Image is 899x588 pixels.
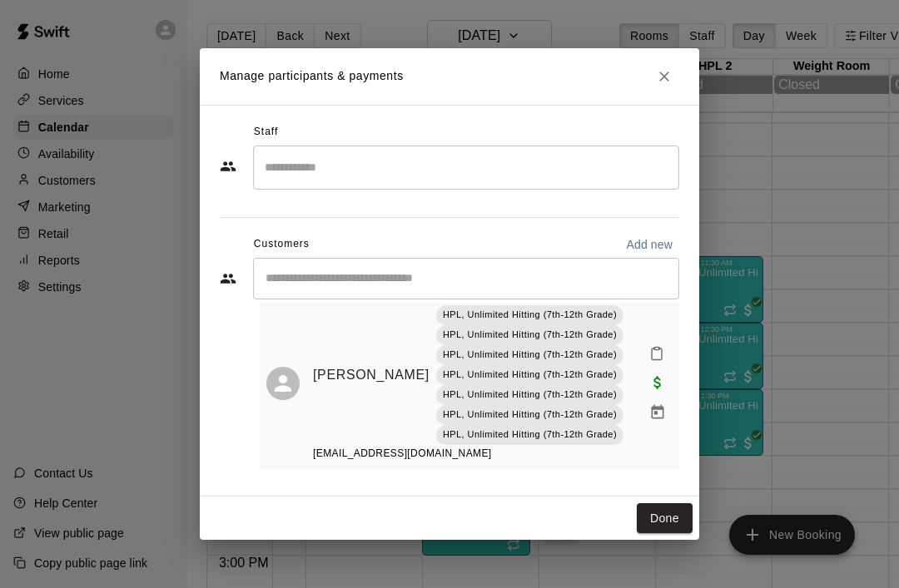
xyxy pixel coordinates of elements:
[649,62,679,91] button: Close
[443,348,617,362] p: HPL, Unlimited Hitting (7th-12th Grade)
[253,146,679,190] div: Search staff
[643,374,673,388] span: Waived payment
[313,364,430,386] a: [PERSON_NAME]
[637,503,693,534] button: Done
[254,231,310,258] span: Customers
[443,388,617,402] p: HPL, Unlimited Hitting (7th-12th Grade)
[443,328,617,342] p: HPL, Unlimited Hitting (7th-12th Grade)
[220,67,404,85] p: Manage participants & payments
[220,158,236,175] svg: Staff
[643,339,671,368] button: Mark attendance
[266,367,300,400] div: Xander Williams
[643,398,673,427] button: Manage bookings & payment
[253,258,679,299] div: Start typing to search customers...
[254,119,278,146] span: Staff
[313,447,492,459] span: [EMAIL_ADDRESS][DOMAIN_NAME]
[443,368,617,382] p: HPL, Unlimited Hitting (7th-12th Grade)
[443,408,617,422] p: HPL, Unlimited Hitting (7th-12th Grade)
[443,427,617,442] p: HPL, Unlimited Hitting (7th-12th Grade)
[626,236,673,253] p: Add new
[443,308,617,322] p: HPL, Unlimited Hitting (7th-12th Grade)
[619,231,679,258] button: Add new
[220,270,236,287] svg: Customers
